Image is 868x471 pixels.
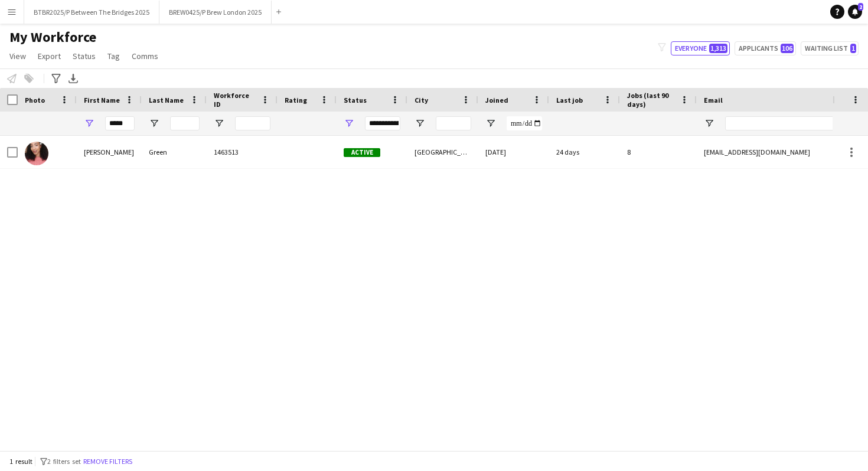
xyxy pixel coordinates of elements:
[25,96,45,104] span: Photo
[77,136,142,168] div: [PERSON_NAME]
[81,455,135,468] button: Remove filters
[170,116,200,130] input: Last Name Filter Input
[858,3,863,11] span: 2
[214,118,224,129] button: Open Filter Menu
[344,118,354,129] button: Open Filter Menu
[127,48,163,64] a: Comms
[9,51,26,61] span: View
[801,41,859,55] button: Waiting list1
[485,96,508,104] span: Joined
[478,136,549,168] div: [DATE]
[344,96,367,104] span: Status
[735,41,796,55] button: Applicants106
[107,51,120,61] span: Tag
[5,48,31,64] a: View
[627,91,676,109] span: Jobs (last 90 days)
[207,136,278,168] div: 1463513
[159,1,272,24] button: BREW0425/P Brew London 2025
[781,44,794,53] span: 106
[436,116,471,130] input: City Filter Input
[103,48,125,64] a: Tag
[9,28,96,46] span: My Workforce
[66,71,80,86] app-action-btn: Export XLSX
[850,44,856,53] span: 1
[84,96,120,104] span: First Name
[149,96,184,104] span: Last Name
[620,136,697,168] div: 8
[33,48,66,64] a: Export
[24,1,159,24] button: BTBR2025/P Between The Bridges 2025
[142,136,207,168] div: Green
[704,118,714,129] button: Open Filter Menu
[49,71,63,86] app-action-btn: Advanced filters
[704,96,723,104] span: Email
[507,116,542,130] input: Joined Filter Input
[132,51,158,61] span: Comms
[415,96,428,104] span: City
[415,118,425,129] button: Open Filter Menu
[214,91,256,109] span: Workforce ID
[73,51,96,61] span: Status
[556,96,583,104] span: Last job
[235,116,270,130] input: Workforce ID Filter Input
[68,48,100,64] a: Status
[25,142,48,165] img: Kallie Green
[149,118,159,129] button: Open Filter Menu
[549,136,620,168] div: 24 days
[38,51,61,61] span: Export
[848,5,862,19] a: 2
[709,44,727,53] span: 1,313
[407,136,478,168] div: [GEOGRAPHIC_DATA], [GEOGRAPHIC_DATA]
[485,118,496,129] button: Open Filter Menu
[105,116,135,130] input: First Name Filter Input
[47,457,81,466] span: 2 filters set
[671,41,730,55] button: Everyone1,313
[84,118,94,129] button: Open Filter Menu
[344,148,380,157] span: Active
[285,96,307,104] span: Rating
